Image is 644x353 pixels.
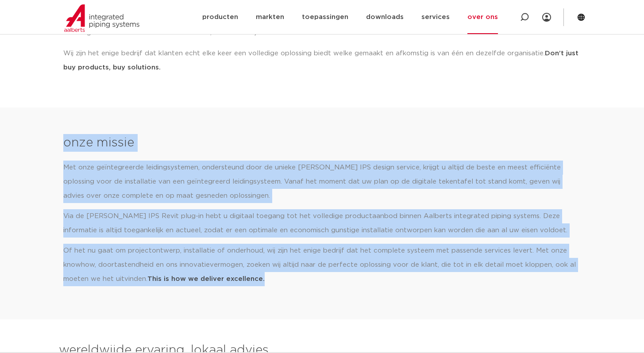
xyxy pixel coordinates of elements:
[63,209,581,238] p: Via de [PERSON_NAME] IPS Revit plug-in hebt u digitaal toegang tot het volledige productaanbod bi...
[63,46,581,75] p: Wij zijn het enige bedrijf dat klanten echt elke keer een volledige oplossing biedt welke gemaakt...
[63,134,581,152] h3: onze missie
[63,244,581,286] p: Of het nu gaat om projectontwerp, installatie of onderhoud, wij zijn het enige bedrijf dat het co...
[147,276,265,282] b: This is how we deliver excellence.
[63,50,578,71] strong: Don’t just buy products, buy solutions.
[63,161,581,203] p: Met onze geïntegreerde leidingsystemen, ondersteund door de unieke [PERSON_NAME] IPS design servi...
